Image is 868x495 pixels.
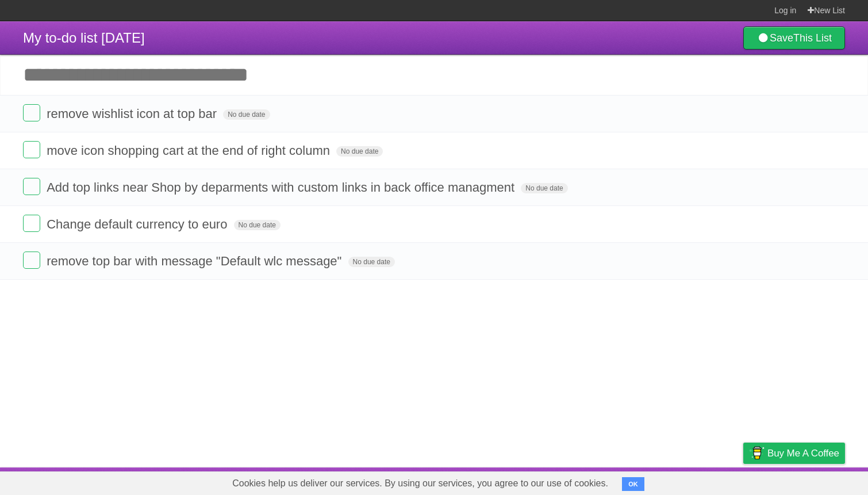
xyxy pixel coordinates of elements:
[234,220,281,230] span: No due date
[590,470,614,492] a: About
[47,217,230,231] span: Change default currency to euro
[47,106,220,121] span: remove wishlist icon at top bar
[793,32,832,44] b: This List
[23,178,40,195] label: Done
[23,104,40,121] label: Done
[47,254,344,268] span: remove top bar with message "Default wlc message"
[221,472,620,495] span: Cookies help us deliver our services. By using our services, you agree to our use of cookies.
[336,146,383,157] span: No due date
[47,143,333,158] span: move icon shopping cart at the end of right column
[743,443,845,464] a: Buy me a coffee
[622,477,644,491] button: OK
[773,470,845,492] a: Suggest a feature
[743,26,845,49] a: SaveThis List
[628,470,675,492] a: Developers
[767,443,839,463] span: Buy me a coffee
[223,109,270,120] span: No due date
[23,30,145,45] span: My to-do list [DATE]
[728,470,758,492] a: Privacy
[689,470,715,492] a: Terms
[47,180,517,195] span: Add top links near Shop by deparments with custom links in back office managment
[348,257,395,267] span: No due date
[23,215,40,232] label: Done
[749,443,765,463] img: Buy me a coffee
[23,252,40,269] label: Done
[521,183,567,193] span: No due date
[23,141,40,158] label: Done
